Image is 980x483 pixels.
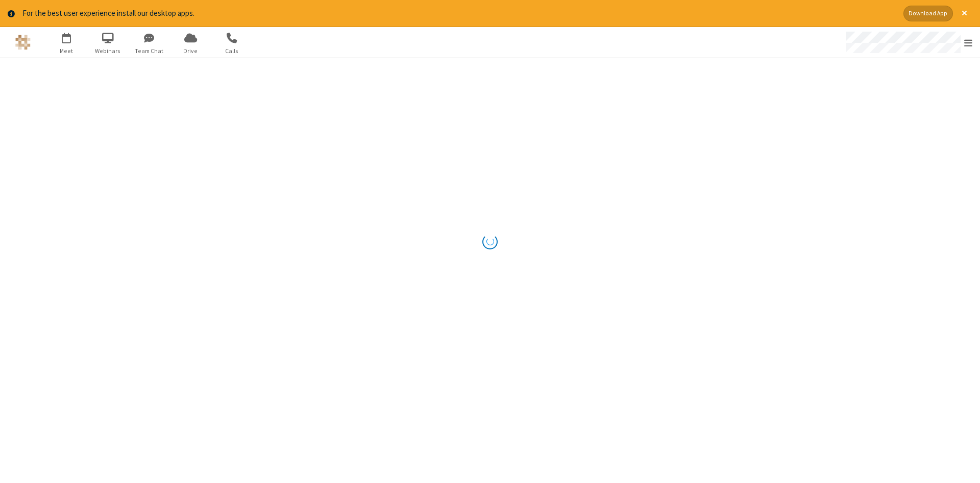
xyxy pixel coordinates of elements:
div: For the best user experience install our desktop apps. [22,8,896,19]
button: Download App [903,6,953,21]
span: Calls [213,46,251,56]
span: Webinars [89,46,127,56]
img: QA Selenium DO NOT DELETE OR CHANGE [15,35,31,50]
div: Open menu [836,27,980,58]
span: Drive [171,46,210,56]
button: Logo [4,27,42,58]
span: Meet [47,46,86,56]
span: Team Chat [130,46,168,56]
button: Close alert [957,6,972,21]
